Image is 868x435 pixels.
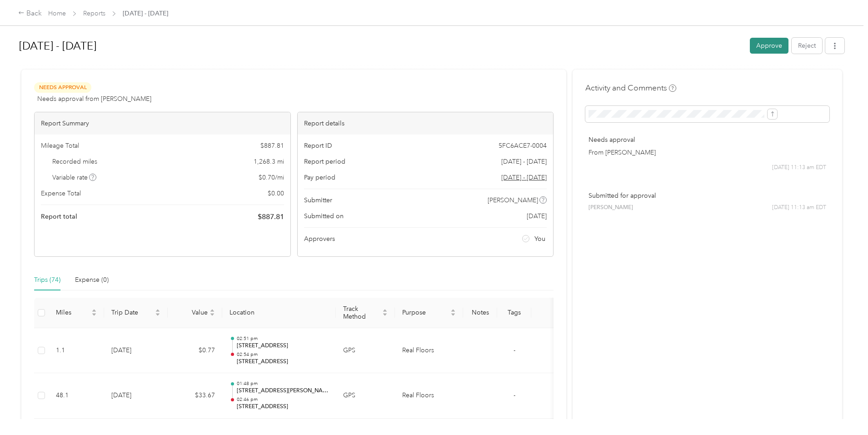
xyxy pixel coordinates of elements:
[168,298,222,328] th: Value
[499,141,547,150] span: 5FC6ACE7-0004
[19,35,743,57] h1: Aug 1 - 31, 2025
[35,112,290,135] div: Report Summary
[52,173,97,182] span: Variable rate
[49,373,104,419] td: 48.1
[237,380,329,387] p: 01:48 pm
[155,312,160,317] span: caret-down
[237,396,329,403] p: 02:46 pm
[589,148,826,157] p: From [PERSON_NAME]
[75,275,109,285] div: Expense (0)
[589,191,826,200] p: Submitted for approval
[792,38,822,54] button: Reject
[49,298,104,328] th: Miles
[104,328,168,374] td: [DATE]
[49,328,104,374] td: 1.1
[123,9,168,18] span: [DATE] - [DATE]
[168,373,222,419] td: $33.67
[210,312,215,317] span: caret-down
[210,308,215,313] span: caret-up
[336,373,395,419] td: GPS
[527,211,547,221] span: [DATE]
[501,173,547,182] span: Go to pay period
[48,10,66,17] a: Home
[175,309,208,316] span: Value
[589,204,633,212] span: [PERSON_NAME]
[514,346,515,354] span: -
[395,373,463,419] td: Real Floors
[91,308,97,313] span: caret-up
[111,309,153,316] span: Trip Date
[336,328,395,374] td: GPS
[501,157,547,166] span: [DATE] - [DATE]
[395,328,463,374] td: Real Floors
[304,234,335,244] span: Approvers
[83,10,105,17] a: Reports
[104,373,168,419] td: [DATE]
[41,141,79,150] span: Mileage Total
[750,38,788,54] button: Approve
[772,204,826,212] span: [DATE] 11:13 am EDT
[304,173,335,182] span: Pay period
[222,298,336,328] th: Location
[41,212,77,221] span: Report total
[258,211,284,222] span: $ 887.81
[168,328,222,374] td: $0.77
[52,157,97,166] span: Recorded miles
[450,308,456,313] span: caret-up
[589,135,826,145] p: Needs approval
[104,298,168,328] th: Trip Date
[268,189,284,198] span: $ 0.00
[772,164,826,172] span: [DATE] 11:13 am EDT
[56,309,90,316] span: Miles
[304,157,345,166] span: Report period
[155,308,160,313] span: caret-up
[260,141,284,150] span: $ 887.81
[91,312,97,317] span: caret-down
[336,298,395,328] th: Track Method
[463,298,497,328] th: Notes
[34,275,60,285] div: Trips (74)
[343,305,380,320] span: Track Method
[298,112,554,135] div: Report details
[304,141,332,150] span: Report ID
[259,173,284,182] span: $ 0.70 / mi
[254,157,284,166] span: 1,268.3 mi
[237,335,329,342] p: 02:51 pm
[450,312,456,317] span: caret-down
[41,189,81,198] span: Expense Total
[237,387,329,395] p: [STREET_ADDRESS][PERSON_NAME]
[817,384,868,435] iframe: Everlance-gr Chat Button Frame
[395,298,463,328] th: Purpose
[304,211,344,221] span: Submitted on
[534,234,545,244] span: You
[34,82,91,93] span: Needs Approval
[37,94,151,104] span: Needs approval from [PERSON_NAME]
[237,358,329,366] p: [STREET_ADDRESS]
[237,351,329,358] p: 02:54 pm
[585,82,676,94] h4: Activity and Comments
[382,312,388,317] span: caret-down
[304,195,332,205] span: Submitter
[514,391,515,399] span: -
[18,8,42,19] div: Back
[237,342,329,350] p: [STREET_ADDRESS]
[382,308,388,313] span: caret-up
[237,403,329,411] p: [STREET_ADDRESS]
[488,195,538,205] span: [PERSON_NAME]
[402,309,449,316] span: Purpose
[497,298,531,328] th: Tags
